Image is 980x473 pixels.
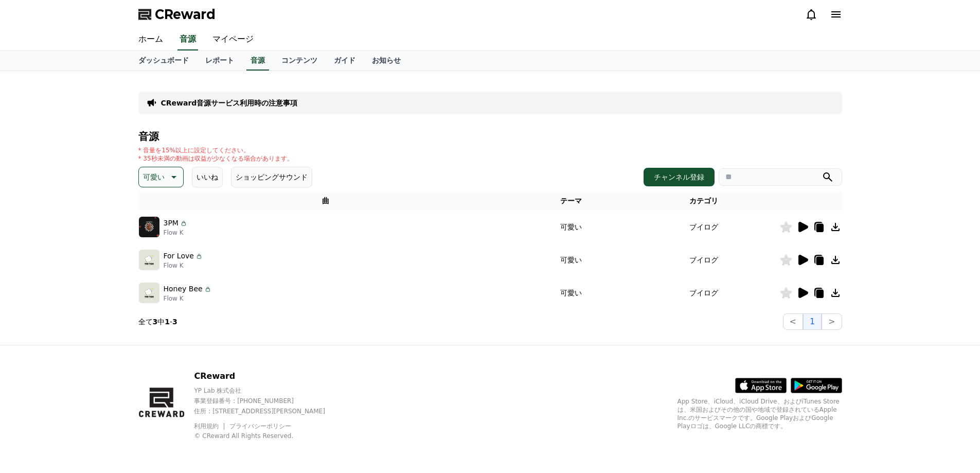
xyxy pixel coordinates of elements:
p: YP Lab 株式会社 [194,387,343,395]
span: CReward [155,6,216,23]
th: カテゴリ [628,191,779,211]
button: チャンネル登録 [644,168,715,186]
a: ガイド [326,51,364,71]
button: いいね [192,167,223,187]
a: マイページ [204,29,262,50]
td: 可愛い [513,211,628,243]
strong: 1 [165,318,170,326]
td: 可愛い [513,243,628,276]
th: テーマ [513,191,628,211]
button: 1 [803,313,822,330]
td: 可愛い [513,276,628,309]
a: お知らせ [364,51,409,71]
img: music [139,250,159,270]
p: 事業登録番号 : [PHONE_NUMBER] [194,397,343,405]
a: 音源 [246,51,269,71]
a: CReward [138,6,216,23]
h4: 音源 [138,131,842,142]
button: 可愛い [138,167,184,187]
img: music [139,217,159,237]
p: Flow K [164,294,212,303]
button: > [822,313,842,330]
a: CReward音源サービス利用時の注意事項 [161,98,298,108]
p: 住所 : [STREET_ADDRESS][PERSON_NAME] [194,407,343,415]
button: < [783,313,803,330]
button: ショッピングサウンド [231,167,312,187]
th: 曲 [138,191,514,211]
p: Flow K [164,229,188,237]
p: For Love [164,251,194,261]
td: ブイログ [628,276,779,309]
a: 利用規約 [194,423,226,430]
a: 音源 [177,29,198,50]
td: ブイログ [628,211,779,243]
p: © CReward All Rights Reserved. [194,432,343,440]
td: ブイログ [628,243,779,276]
img: music [139,283,159,303]
p: 3PM [164,218,179,229]
p: Honey Bee [164,284,203,294]
p: 可愛い [143,170,165,184]
strong: 3 [153,318,158,326]
strong: 3 [172,318,177,326]
p: CReward [194,370,343,382]
p: 全て 中 - [138,317,177,327]
p: * 35秒未満の動画は収益が少なくなる場合があります。 [138,154,293,163]
p: Flow K [164,261,203,270]
a: ダッシュボード [130,51,197,71]
p: * 音量を15%以上に設定してください。 [138,146,293,154]
p: App Store、iCloud、iCloud Drive、およびiTunes Storeは、米国およびその他の国や地域で登録されているApple Inc.のサービスマークです。Google P... [678,397,842,430]
a: プライバシーポリシー [229,423,291,430]
a: コンテンツ [273,51,326,71]
a: ホーム [130,29,171,50]
a: レポート [197,51,242,71]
